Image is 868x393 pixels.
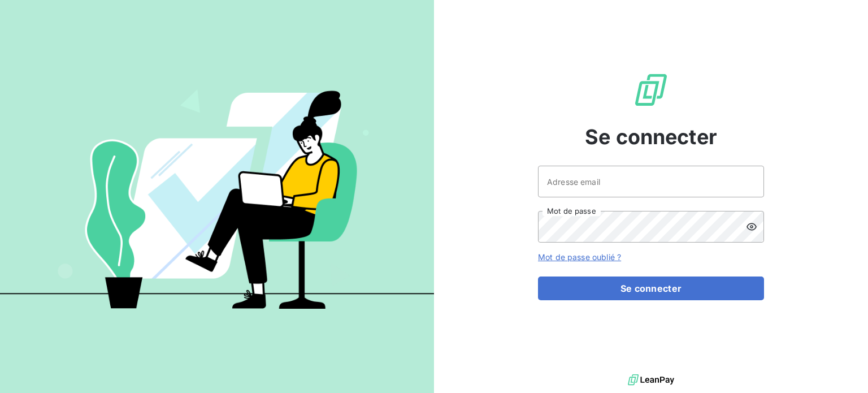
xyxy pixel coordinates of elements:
[633,72,669,108] img: Logo LeanPay
[628,372,674,388] img: logo
[538,252,621,262] a: Mot de passe oublié ?
[585,122,717,152] span: Se connecter
[538,166,764,197] input: placeholder
[538,277,764,300] button: Se connecter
